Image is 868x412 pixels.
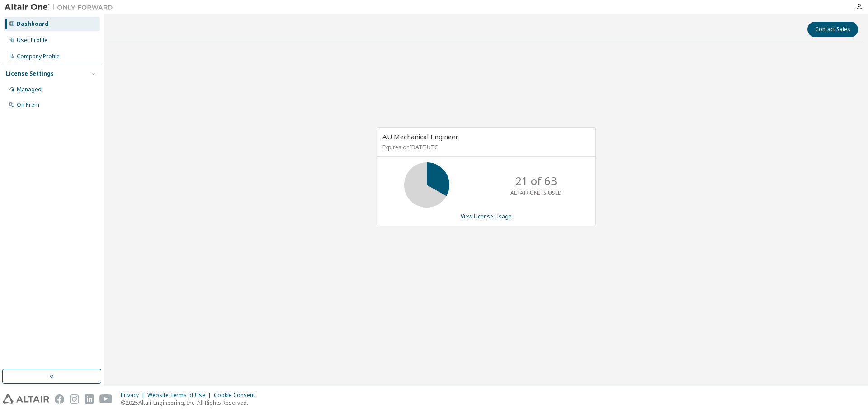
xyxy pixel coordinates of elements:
img: altair_logo.svg [3,394,49,404]
img: facebook.svg [55,394,64,404]
div: Managed [17,86,42,93]
p: ALTAIR UNITS USED [510,189,562,197]
div: On Prem [17,101,39,109]
div: Website Terms of Use [147,392,214,399]
img: instagram.svg [70,394,79,404]
a: View License Usage [461,213,512,220]
div: License Settings [6,70,54,77]
div: Cookie Consent [214,392,260,399]
button: Contact Sales [807,22,858,37]
p: © 2025 Altair Engineering, Inc. All Rights Reserved. [121,399,260,407]
img: linkedin.svg [85,394,94,404]
p: Expires on [DATE] UTC [382,143,588,151]
img: youtube.svg [99,394,113,404]
div: Dashboard [17,20,48,28]
p: 21 of 63 [515,173,557,189]
img: Altair One [5,3,118,12]
div: Privacy [121,392,147,399]
span: AU Mechanical Engineer [382,132,458,141]
div: User Profile [17,37,47,44]
div: Company Profile [17,53,60,60]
